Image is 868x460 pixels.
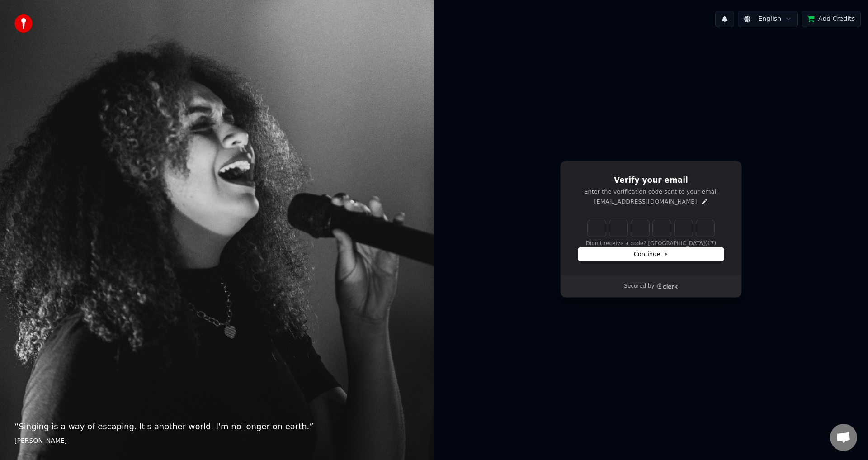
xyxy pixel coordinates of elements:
[578,247,724,261] button: Continue
[594,198,697,206] p: [EMAIL_ADDRESS][DOMAIN_NAME]
[14,436,420,446] footer: [PERSON_NAME]
[578,175,724,186] h1: Verify your email
[802,11,861,27] button: Add Credits
[830,424,857,451] div: Open chat
[14,420,420,433] p: “ Singing is a way of escaping. It's another world. I'm no longer on earth. ”
[701,198,708,205] button: Edit
[578,188,724,196] p: Enter the verification code sent to your email
[656,283,678,289] a: Clerk logo
[624,283,654,290] p: Secured by
[588,220,732,237] input: Enter verification code
[14,14,33,33] img: youka
[634,250,668,258] span: Continue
